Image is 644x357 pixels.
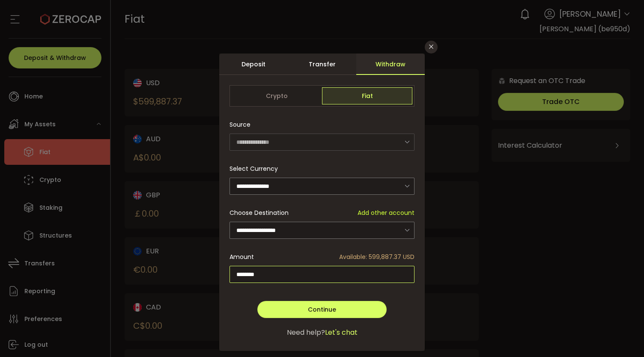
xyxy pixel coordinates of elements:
[288,54,356,75] div: Transfer
[232,87,322,104] span: Crypto
[230,208,289,217] span: Choose Destination
[325,327,358,338] span: Let's chat
[358,208,414,217] span: Add other account
[257,301,387,318] button: Continue
[219,54,425,351] div: dialog
[308,305,336,314] span: Continue
[425,41,438,54] button: Close
[230,116,250,133] span: Source
[230,253,254,262] span: Amount
[356,54,425,75] div: Withdraw
[287,327,325,338] span: Need help?
[230,164,283,173] label: Select Currency
[219,54,288,75] div: Deposit
[322,87,412,104] span: Fiat
[339,253,414,262] span: Available: 599,887.37 USD
[544,265,644,357] iframe: Chat Widget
